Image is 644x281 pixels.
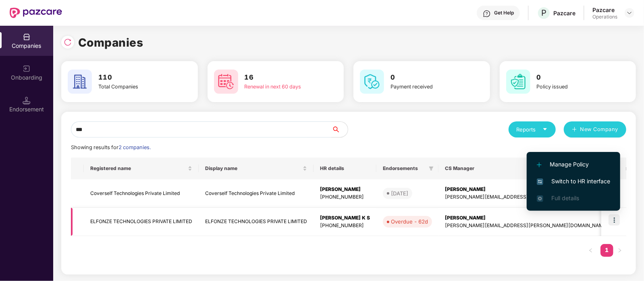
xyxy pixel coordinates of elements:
img: svg+xml;base64,PHN2ZyB4bWxucz0iaHR0cDovL3d3dy53My5vcmcvMjAwMC9zdmciIHdpZHRoPSI2MCIgaGVpZ2h0PSI2MC... [214,70,238,94]
div: Pazcare [592,6,617,14]
img: svg+xml;base64,PHN2ZyB4bWxucz0iaHR0cDovL3d3dy53My5vcmcvMjAwMC9zdmciIHdpZHRoPSIxMi4yMDEiIGhlaWdodD... [537,162,542,167]
span: Endorsements [383,165,426,172]
img: svg+xml;base64,PHN2ZyB4bWxucz0iaHR0cDovL3d3dy53My5vcmcvMjAwMC9zdmciIHdpZHRoPSI2MCIgaGVpZ2h0PSI2MC... [360,70,384,94]
div: [PERSON_NAME] [320,186,370,193]
img: svg+xml;base64,PHN2ZyBpZD0iRHJvcGRvd24tMzJ4MzIiIHhtbG5zPSJodHRwOi8vd3d3LnczLm9yZy8yMDAwL3N2ZyIgd2... [626,10,633,16]
span: filter [427,164,435,173]
img: svg+xml;base64,PHN2ZyB4bWxucz0iaHR0cDovL3d3dy53My5vcmcvMjAwMC9zdmciIHdpZHRoPSI2MCIgaGVpZ2h0PSI2MC... [506,70,530,94]
h3: 110 [98,72,168,83]
div: [DATE] [391,189,408,197]
span: Manage Policy [537,160,610,169]
span: Showing results for [71,144,151,150]
div: [PERSON_NAME][EMAIL_ADDRESS][PERSON_NAME][DOMAIN_NAME] [445,222,608,230]
img: svg+xml;base64,PHN2ZyB4bWxucz0iaHR0cDovL3d3dy53My5vcmcvMjAwMC9zdmciIHdpZHRoPSIxNiIgaGVpZ2h0PSIxNi... [537,178,543,185]
button: right [613,244,626,257]
div: Pazcare [553,9,575,17]
li: Next Page [613,244,626,257]
span: CS Manager [445,165,602,172]
a: 1 [600,244,613,256]
div: Payment received [391,83,460,91]
img: svg+xml;base64,PHN2ZyB3aWR0aD0iMjAiIGhlaWdodD0iMjAiIHZpZXdCb3g9IjAgMCAyMCAyMCIgZmlsbD0ibm9uZSIgeG... [23,65,31,73]
li: Previous Page [584,244,597,257]
td: Coverself Technologies Private Limited [84,179,199,208]
button: left [584,244,597,257]
img: svg+xml;base64,PHN2ZyB4bWxucz0iaHR0cDovL3d3dy53My5vcmcvMjAwMC9zdmciIHdpZHRoPSI2MCIgaGVpZ2h0PSI2MC... [68,70,92,94]
span: Registered name [90,165,186,172]
div: [PERSON_NAME] K S [320,214,370,222]
td: Coverself Technologies Private Limited [199,179,314,208]
td: ELFONZE TECHNOLOGIES PRIVATE LIMITED [199,208,314,236]
span: right [617,248,622,253]
span: 2 companies. [118,144,151,150]
img: New Pazcare Logo [10,8,62,18]
h1: Companies [78,34,143,51]
span: New Company [580,125,619,133]
div: [PERSON_NAME] [445,186,608,193]
span: filter [429,166,434,171]
h3: 0 [391,72,460,83]
div: [PHONE_NUMBER] [320,193,370,201]
div: Total Companies [98,83,168,91]
div: Policy issued [537,83,606,91]
span: search [331,126,348,133]
div: [PHONE_NUMBER] [320,222,370,230]
td: ELFONZE TECHNOLOGIES PRIVATE LIMITED [84,208,199,236]
img: svg+xml;base64,PHN2ZyBpZD0iQ29tcGFuaWVzIiB4bWxucz0iaHR0cDovL3d3dy53My5vcmcvMjAwMC9zdmciIHdpZHRoPS... [23,33,31,41]
div: [PERSON_NAME][EMAIL_ADDRESS][PERSON_NAME][DOMAIN_NAME] [445,193,608,201]
div: Get Help [494,10,514,16]
div: [PERSON_NAME] [445,214,608,222]
span: Switch to HR interface [537,177,610,186]
span: caret-down [542,127,548,132]
span: Full details [551,195,579,201]
th: HR details [314,158,376,179]
span: P [541,8,546,18]
img: svg+xml;base64,PHN2ZyB3aWR0aD0iMTQuNSIgaGVpZ2h0PSIxNC41IiB2aWV3Qm94PSIwIDAgMTYgMTYiIGZpbGw9Im5vbm... [23,96,31,105]
div: Renewal in next 60 days [245,83,314,91]
img: svg+xml;base64,PHN2ZyB4bWxucz0iaHR0cDovL3d3dy53My5vcmcvMjAwMC9zdmciIHdpZHRoPSIxNi4zNjMiIGhlaWdodD... [537,195,543,202]
th: Registered name [84,158,199,179]
img: svg+xml;base64,PHN2ZyBpZD0iUmVsb2FkLTMyeDMyIiB4bWxucz0iaHR0cDovL3d3dy53My5vcmcvMjAwMC9zdmciIHdpZH... [64,38,72,46]
img: icon [609,214,620,226]
li: 1 [600,244,613,257]
h3: 16 [245,72,314,83]
div: Operations [592,14,617,20]
div: Reports [517,125,548,133]
span: plus [572,127,577,133]
button: search [331,121,348,137]
div: Overdue - 62d [391,217,428,226]
h3: 0 [537,72,606,83]
img: svg+xml;base64,PHN2ZyBpZD0iSGVscC0zMngzMiIgeG1sbnM9Imh0dHA6Ly93d3cudzMub3JnLzIwMDAvc3ZnIiB3aWR0aD... [483,10,491,18]
span: Display name [205,165,301,172]
button: plusNew Company [564,121,626,137]
span: left [588,248,593,253]
th: Display name [199,158,314,179]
